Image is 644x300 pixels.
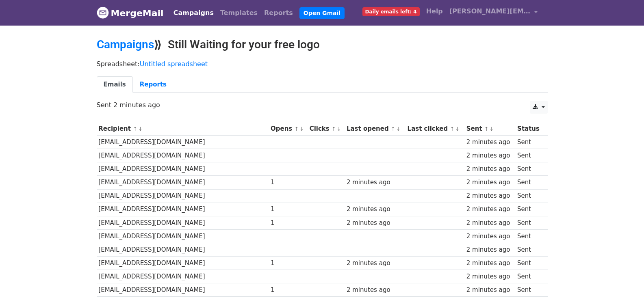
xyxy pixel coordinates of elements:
a: Templates [217,5,261,21]
p: Sent 2 minutes ago [97,101,548,109]
th: Recipient [97,122,269,136]
td: [EMAIL_ADDRESS][DOMAIN_NAME] [97,176,269,189]
div: 2 minutes ago [466,178,514,187]
td: [EMAIL_ADDRESS][DOMAIN_NAME] [97,149,269,162]
a: ↓ [299,126,304,132]
a: ↑ [484,126,489,132]
iframe: Chat Widget [603,261,644,300]
div: 1 [271,218,306,228]
div: 1 [271,205,306,214]
td: Sent [515,216,543,229]
div: 2 minutes ago [466,232,514,241]
div: 2 minutes ago [466,218,514,228]
span: Daily emails left: 4 [362,7,420,16]
span: [PERSON_NAME][EMAIL_ADDRESS][DOMAIN_NAME] [449,6,531,16]
div: 2 minutes ago [466,205,514,214]
th: Sent [464,122,515,136]
td: [EMAIL_ADDRESS][DOMAIN_NAME] [97,243,269,256]
div: 2 minutes ago [466,191,514,201]
td: [EMAIL_ADDRESS][DOMAIN_NAME] [97,257,269,270]
td: Sent [515,203,543,216]
td: Sent [515,176,543,189]
a: ↓ [455,126,460,132]
th: Clicks [308,122,345,136]
a: ↓ [337,126,341,132]
td: [EMAIL_ADDRESS][DOMAIN_NAME] [97,216,269,229]
td: Sent [515,136,543,149]
td: [EMAIL_ADDRESS][DOMAIN_NAME] [97,136,269,149]
th: Opens [269,122,308,136]
td: Sent [515,229,543,243]
div: 2 minutes ago [466,285,514,295]
a: ↑ [391,126,395,132]
a: Daily emails left: 4 [359,3,423,19]
th: Status [515,122,543,136]
a: ↓ [138,126,143,132]
td: Sent [515,283,543,297]
a: ↓ [490,126,494,132]
div: 2 minutes ago [466,259,514,268]
a: Reports [133,76,173,93]
td: [EMAIL_ADDRESS][DOMAIN_NAME] [97,189,269,203]
a: Campaigns [97,38,154,51]
td: Sent [515,162,543,176]
a: ↑ [450,126,454,132]
a: MergeMail [97,4,164,22]
td: Sent [515,149,543,162]
a: ↑ [295,126,299,132]
a: ↑ [133,126,137,132]
a: [PERSON_NAME][EMAIL_ADDRESS][DOMAIN_NAME] [446,3,541,22]
td: [EMAIL_ADDRESS][DOMAIN_NAME] [97,270,269,283]
div: 1 [271,285,306,295]
div: 2 minutes ago [347,285,403,295]
div: 2 minutes ago [466,245,514,255]
div: 2 minutes ago [347,178,403,187]
th: Last clicked [405,122,464,136]
a: Help [423,3,446,19]
div: 2 minutes ago [466,272,514,281]
td: Sent [515,257,543,270]
td: Sent [515,270,543,283]
div: 2 minutes ago [347,205,403,214]
p: Spreadsheet: [97,60,548,68]
td: [EMAIL_ADDRESS][DOMAIN_NAME] [97,283,269,297]
a: ↑ [332,126,336,132]
td: Sent [515,243,543,256]
td: Sent [515,189,543,203]
a: Campaigns [170,5,217,21]
div: 1 [271,259,306,268]
td: [EMAIL_ADDRESS][DOMAIN_NAME] [97,203,269,216]
a: ↓ [396,126,401,132]
div: 2 minutes ago [466,138,514,147]
a: Open Gmail [299,7,345,19]
div: 2 minutes ago [466,151,514,160]
a: Reports [261,5,296,21]
a: Untitled spreadsheet [140,60,208,68]
div: 1 [271,178,306,187]
h2: ⟫ Still Waiting for your free logo [97,38,548,52]
th: Last opened [345,122,405,136]
div: 2 minutes ago [466,164,514,174]
td: [EMAIL_ADDRESS][DOMAIN_NAME] [97,229,269,243]
td: [EMAIL_ADDRESS][DOMAIN_NAME] [97,162,269,176]
div: 2 minutes ago [347,218,403,228]
img: MergeMail logo [97,6,109,19]
a: Emails [97,76,133,93]
div: 2 minutes ago [347,259,403,268]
